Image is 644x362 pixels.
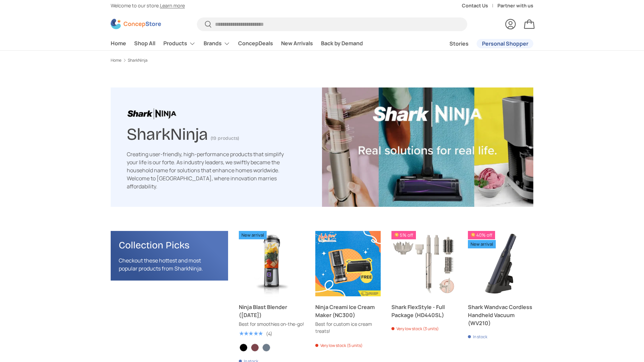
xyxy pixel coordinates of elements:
[239,303,287,319] a: Ninja Blast Blender ([DATE])
[468,303,532,327] a: Shark Wandvac Cordless Handheld Vacuum (WV210)
[433,37,533,50] nav: Secondary
[111,57,533,63] nav: Breadcrumbs
[391,231,457,297] a: Shark FlexStyle - Full Package (HD440SL)
[204,37,230,50] a: Brands
[200,37,234,50] summary: Brands
[127,122,208,144] h1: SharkNinja
[111,37,126,50] a: Home
[119,239,220,251] h2: Collection Picks
[497,2,533,9] a: Partner with us
[482,41,528,46] span: Personal Shopper
[468,231,534,297] a: Shark Wandvac Cordless Handheld Vacuum (WV210)
[111,2,185,9] p: Welcome to our store.
[315,303,375,319] a: Ninja Creami Ice Cream Maker (NC300)
[159,37,200,50] summary: Products
[163,37,196,50] a: Products
[211,135,239,141] span: (19 products)
[111,19,161,29] img: ConcepStore
[119,256,220,273] p: Checkout these hottest and most popular products from SharkNinja.
[321,37,363,50] a: Back by Demand
[322,87,533,207] img: SharkNinja
[468,231,495,239] span: 40% off
[391,303,445,319] a: Shark FlexStyle - Full Package (HD440SL)
[111,37,363,50] nav: Primary
[477,39,533,48] a: Personal Shopper
[128,58,148,62] a: SharkNinja
[239,231,305,297] a: Ninja Blast Blender (BC151)
[239,231,267,239] span: New arrival
[238,37,273,50] a: ConcepDeals
[160,2,185,9] a: Learn more
[449,37,469,50] a: Stories
[134,37,155,50] a: Shop All
[315,231,381,297] a: Ninja Creami Ice Cream Maker (NC300)
[391,231,416,239] span: 5% off
[127,150,284,190] div: Creating user-friendly, high-performance products that simplify your life is our forte. As indust...
[462,2,497,9] a: Contact Us
[111,58,121,62] a: Home
[468,240,496,248] span: New arrival
[281,37,313,50] a: New Arrivals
